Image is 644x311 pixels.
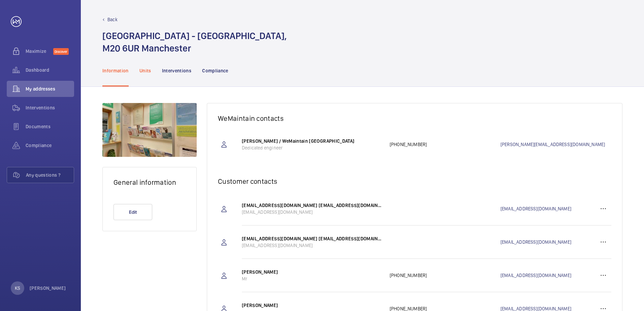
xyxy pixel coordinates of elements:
span: Discover [53,48,69,55]
span: Dashboard [26,67,74,73]
p: [EMAIL_ADDRESS][DOMAIN_NAME] [242,209,383,215]
span: Maximize [26,48,53,55]
p: Compliance [202,67,228,74]
p: [PERSON_NAME] [242,269,383,275]
span: Interventions [26,104,74,111]
h1: [GEOGRAPHIC_DATA] - [GEOGRAPHIC_DATA], M20 6UR Manchester [102,30,287,55]
a: [PERSON_NAME][EMAIL_ADDRESS][DOMAIN_NAME] [501,141,611,148]
p: KS [15,285,20,291]
span: Documents [26,123,74,130]
span: Compliance [26,142,74,149]
p: Units [139,67,151,74]
p: [PHONE_NUMBER] [390,272,501,279]
p: [EMAIL_ADDRESS][DOMAIN_NAME] [EMAIL_ADDRESS][DOMAIN_NAME] [242,202,383,209]
a: [EMAIL_ADDRESS][DOMAIN_NAME] [501,205,595,212]
p: Back [107,16,118,23]
h2: WeMaintain contacts [218,114,611,123]
p: [EMAIL_ADDRESS][DOMAIN_NAME] [EMAIL_ADDRESS][DOMAIN_NAME] [242,235,383,242]
a: [EMAIL_ADDRESS][DOMAIN_NAME] [501,239,595,245]
p: [PERSON_NAME] [30,285,66,291]
p: [EMAIL_ADDRESS][DOMAIN_NAME] [242,242,383,249]
button: Edit [114,204,152,220]
p: Mr [242,275,383,282]
a: [EMAIL_ADDRESS][DOMAIN_NAME] [501,272,595,279]
h2: General information [114,178,186,186]
span: My addresses [26,85,74,92]
span: Any questions ? [26,172,74,178]
p: Interventions [162,67,192,74]
p: [PERSON_NAME] / WeMaintain [GEOGRAPHIC_DATA] [242,138,383,144]
p: Dedicated engineer [242,144,383,151]
p: Information [102,67,129,74]
p: [PERSON_NAME] [242,302,383,309]
p: [PHONE_NUMBER] [390,141,501,148]
h2: Customer contacts [218,177,611,185]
